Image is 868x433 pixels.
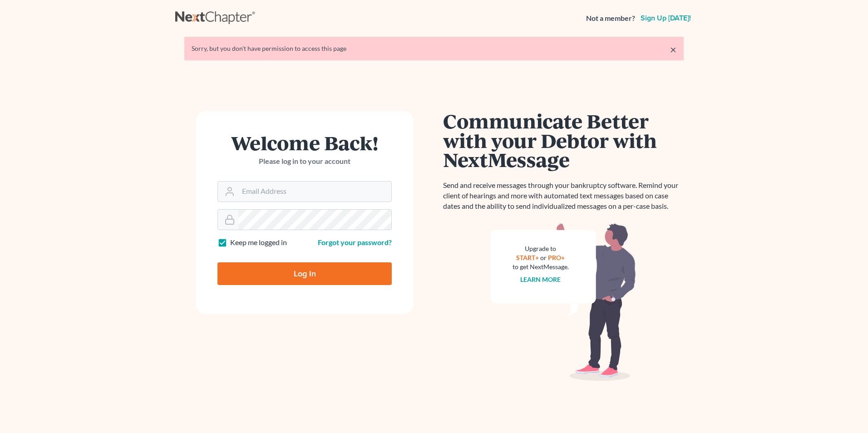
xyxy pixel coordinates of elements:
h1: Welcome Back! [217,133,392,153]
div: to get NextMessage. [513,262,569,271]
h1: Communicate Better with your Debtor with NextMessage [443,111,684,169]
img: nextmessage_bg-59042aed3d76b12b5cd301f8e5b87938c9018125f34e5fa2b7a6b67550977c72.svg [491,222,636,381]
span: or [541,254,547,261]
strong: Not a member? [586,13,635,24]
p: Please log in to your account [217,156,392,167]
a: Sign up [DATE]! [639,15,693,22]
input: Log In [217,262,392,285]
input: Email Address [238,182,391,202]
a: × [670,44,676,55]
a: START+ [517,254,539,261]
div: Upgrade to [513,244,569,253]
a: Forgot your password? [318,238,392,246]
p: Send and receive messages through your bankruptcy software. Remind your client of hearings and mo... [443,180,684,212]
a: Learn more [521,276,561,283]
label: Keep me logged in [230,237,287,248]
a: PRO+ [548,254,565,261]
div: Sorry, but you don't have permission to access this page [192,44,676,53]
